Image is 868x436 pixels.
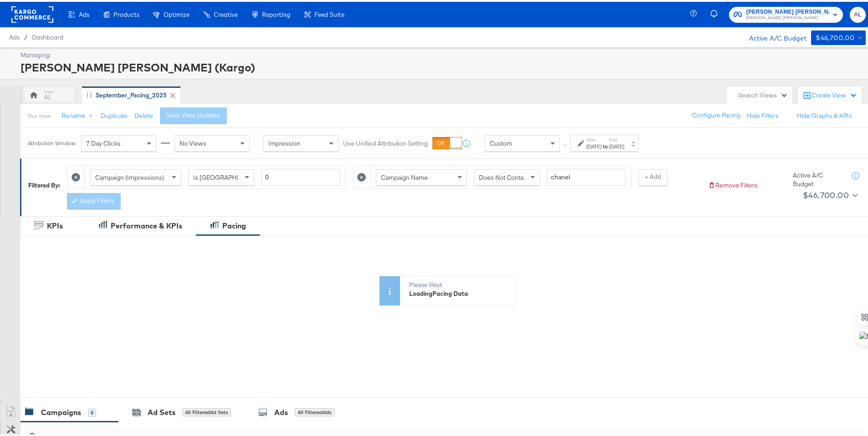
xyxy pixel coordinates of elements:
[47,219,63,229] div: KPIs
[850,5,866,21] button: AL
[101,110,128,118] button: Duplicate
[797,110,852,118] button: Hide Graphs & KPIs
[561,142,570,145] span: ↑
[793,169,843,186] div: Active A/C Budget
[490,137,512,146] span: Custom
[811,29,866,43] button: $46,700.00
[812,89,857,98] div: Create View
[268,137,300,146] span: Impression
[547,167,626,184] input: Enter a search term
[746,5,829,15] span: [PERSON_NAME] [PERSON_NAME] (Kargo)
[182,406,231,415] div: All Filtered Ad Sets
[9,32,20,39] span: Ads
[746,13,829,20] span: [PERSON_NAME] [PERSON_NAME]
[853,8,862,18] span: AL
[27,138,77,145] div: Attribution Window:
[586,135,601,141] label: Start:
[740,29,806,42] div: Active A/C Budget
[86,137,121,146] span: 7 Day Clicks
[262,9,290,16] span: Reporting
[88,407,96,415] div: 0
[214,9,238,16] span: Creative
[816,30,854,42] div: $46,700.00
[601,141,609,148] strong: to
[479,172,529,180] span: Does Not Contain
[32,32,63,39] a: Dashboard
[343,137,429,146] label: Use Unified Attribution Setting:
[708,179,758,188] button: Remove Filters
[20,32,32,39] span: /
[87,91,92,96] div: Drag to reorder tab
[295,406,334,415] div: All Filtered Ads
[164,9,190,16] span: Optimize
[113,9,139,16] span: Products
[111,219,182,229] div: Performance & KPIs
[180,137,206,146] span: No Views
[747,110,779,118] button: Hide Filters
[586,141,601,148] div: [DATE]
[21,58,863,73] div: [PERSON_NAME] [PERSON_NAME] (Kargo)
[96,89,167,98] div: September_Pacing_2025
[134,110,153,118] button: Delete
[55,106,103,122] button: Rename
[222,219,246,229] div: Pacing
[686,106,747,122] button: Configure Pacing
[314,9,344,16] span: Feed Suite
[274,406,288,416] div: Ads
[27,111,51,118] div: This View:
[44,91,51,100] div: AL
[41,406,81,416] div: Campaigns
[148,406,175,416] div: Ad Sets
[609,135,624,141] label: End:
[638,167,668,184] button: + Add
[28,179,60,188] div: Filtered By:
[729,5,843,21] button: [PERSON_NAME] [PERSON_NAME] (Kargo)[PERSON_NAME] [PERSON_NAME]
[738,89,788,98] div: Search Views
[95,172,164,180] span: Campaign (Impressions)
[803,187,849,200] div: $46,700.00
[79,9,89,16] span: Ads
[193,172,263,180] span: Is [GEOGRAPHIC_DATA]
[609,141,624,148] div: [DATE]
[799,186,859,201] button: $46,700.00
[21,49,863,58] div: Managing:
[381,172,428,180] span: Campaign Name
[261,167,340,184] input: Enter a number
